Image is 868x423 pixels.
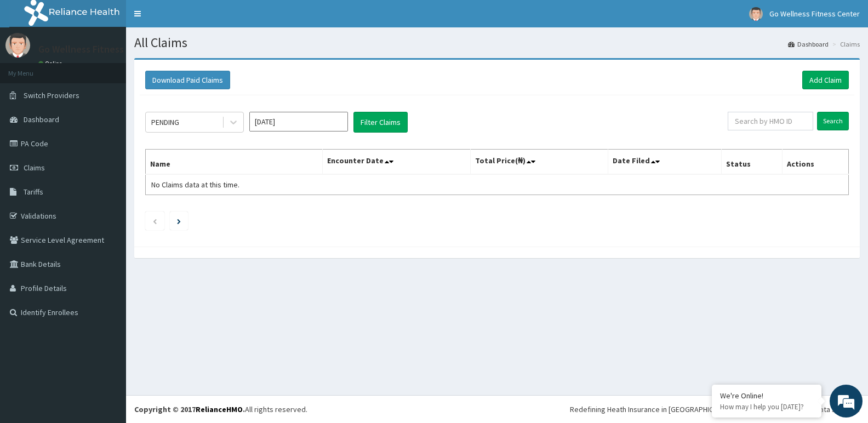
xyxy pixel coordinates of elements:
[570,404,860,415] div: Redefining Heath Insurance in [GEOGRAPHIC_DATA] using Telemedicine and Data Science!
[249,112,348,132] input: Select Month and Year
[151,117,179,128] div: PENDING
[24,90,79,100] span: Switch Providers
[126,395,868,423] footer: All rights reserved.
[38,44,156,54] p: Go Wellness Fitness Center
[608,150,721,175] th: Date Filed
[720,391,813,401] div: We're Online!
[196,404,243,414] a: RelianceHMO
[749,7,763,21] img: User Image
[134,36,860,50] h1: All Claims
[721,150,783,175] th: Status
[830,39,860,49] li: Claims
[38,60,65,67] a: Online
[24,115,59,124] span: Dashboard
[5,33,30,58] img: User Image
[177,216,181,226] a: Next page
[471,150,608,175] th: Total Price(₦)
[802,71,849,89] a: Add Claim
[151,180,239,190] span: No Claims data at this time.
[353,112,408,133] button: Filter Claims
[152,216,157,226] a: Previous page
[788,39,829,49] a: Dashboard
[145,71,230,89] button: Download Paid Claims
[720,402,813,411] p: How may I help you today?
[146,150,323,175] th: Name
[323,150,471,175] th: Encounter Date
[817,112,849,130] input: Search
[134,404,245,414] strong: Copyright © 2017 .
[728,112,813,130] input: Search by HMO ID
[24,163,45,173] span: Claims
[783,150,849,175] th: Actions
[769,9,860,19] span: Go Wellness Fitness Center
[24,187,43,197] span: Tariffs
